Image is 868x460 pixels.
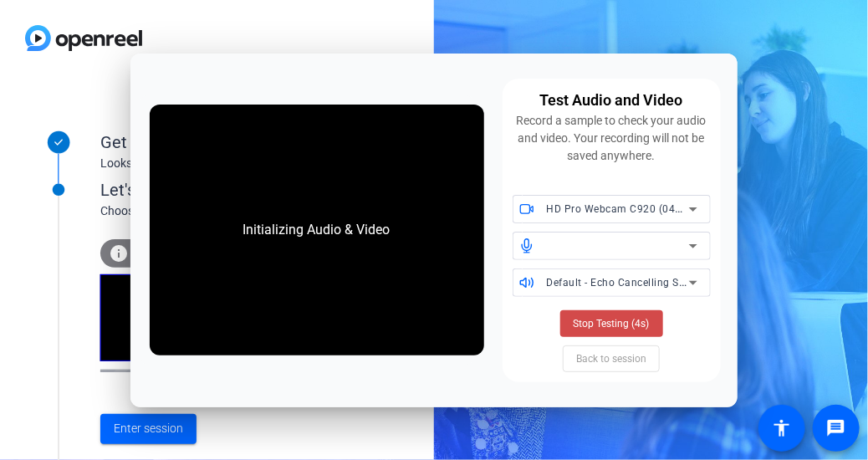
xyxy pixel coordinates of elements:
[560,310,663,337] button: Stop Testing (4s)
[227,203,407,257] div: Initializing Audio & Video
[100,155,435,172] div: Looks like you've been invited to join
[100,130,435,155] div: Get Ready!
[547,202,719,215] span: HD Pro Webcam C920 (046d:08e5)
[100,202,469,220] div: Choose your settings
[114,420,183,437] span: Enter session
[513,112,711,165] div: Record a sample to check your audio and video. Your recording will not be saved anywhere.
[826,418,846,438] mat-icon: message
[109,243,129,263] mat-icon: info
[540,89,683,112] div: Test Audio and Video
[772,418,792,438] mat-icon: accessibility
[100,177,469,202] div: Let's get connected.
[574,316,650,331] span: Stop Testing (4s)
